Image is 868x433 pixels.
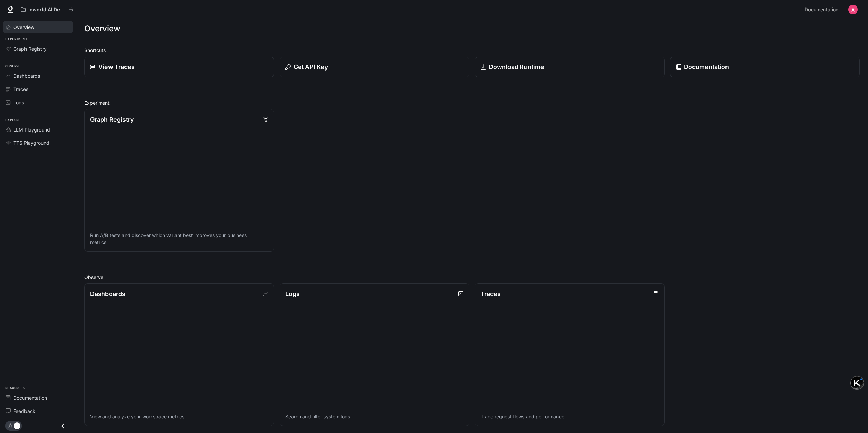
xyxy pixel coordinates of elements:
p: View and analyze your workspace metrics [90,413,268,420]
button: Get API Key [280,57,469,77]
button: User avatar [846,3,860,16]
a: View Traces [84,57,274,77]
a: Feedback [3,405,73,417]
a: Traces [3,83,73,95]
span: Logs [13,99,24,106]
span: TTS Playground [13,139,49,146]
p: Inworld AI Demos [28,7,66,13]
p: View Traces [98,62,135,72]
p: Trace request flows and performance [481,413,659,420]
span: Documentation [805,5,838,14]
a: Overview [3,21,73,33]
span: Documentation [13,394,47,401]
a: LLM Playground [3,124,73,136]
p: Get API Key [294,62,328,72]
a: Documentation [3,392,73,404]
a: Graph Registry [3,43,73,55]
a: Documentation [670,57,860,77]
a: Logs [3,96,73,108]
p: Traces [481,289,501,298]
p: Documentation [684,62,729,72]
span: Traces [13,86,28,93]
p: Download Runtime [489,62,544,72]
p: Graph Registry [90,115,134,124]
span: Feedback [13,407,35,415]
a: TracesTrace request flows and performance [475,283,665,426]
a: Download Runtime [475,57,665,77]
p: Dashboards [90,289,126,298]
p: Search and filter system logs [285,413,464,420]
button: Close drawer [55,419,70,433]
p: Run A/B tests and discover which variant best improves your business metrics [90,232,268,246]
span: Graph Registry [13,45,47,52]
a: LogsSearch and filter system logs [280,283,469,426]
p: Logs [285,289,300,298]
span: Dark mode toggle [14,422,20,429]
h1: Overview [84,22,120,35]
button: All workspaces [18,3,77,16]
a: DashboardsView and analyze your workspace metrics [84,283,274,426]
span: LLM Playground [13,126,50,133]
h2: Observe [84,274,860,281]
h2: Shortcuts [84,47,860,54]
a: Graph RegistryRun A/B tests and discover which variant best improves your business metrics [84,109,274,252]
a: Dashboards [3,70,73,82]
img: User avatar [848,5,858,14]
a: TTS Playground [3,137,73,149]
h2: Experiment [84,99,860,106]
span: Dashboards [13,72,40,79]
span: Overview [13,24,34,31]
a: Documentation [802,3,844,16]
